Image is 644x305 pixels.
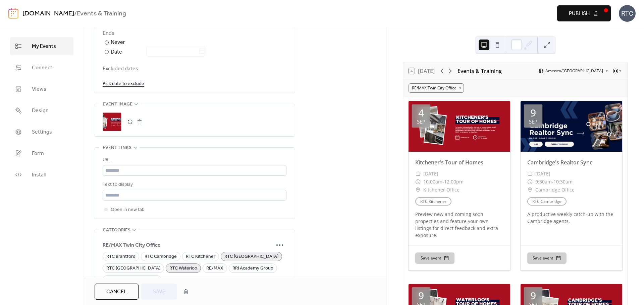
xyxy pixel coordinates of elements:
[418,291,424,301] div: 9
[458,67,502,75] div: Events & Training
[32,43,56,51] span: My Events
[10,59,73,77] a: Connect
[103,112,121,131] div: ;
[232,264,273,273] span: RRI Academy Group
[106,276,158,284] span: Buffini Essentials Course
[409,158,510,166] div: Kitchener's Tour of Homes
[415,186,421,194] div: ​
[22,7,74,20] a: [DOMAIN_NAME]
[106,288,127,296] span: Cancel
[32,107,49,115] span: Design
[10,37,73,55] a: My Events
[10,123,73,141] a: Settings
[415,178,421,186] div: ​
[569,10,590,18] span: Publish
[206,264,223,273] span: RE/MAX
[552,178,553,186] span: -
[106,264,160,273] span: RTC [GEOGRAPHIC_DATA]
[10,101,73,120] a: Design
[111,39,125,47] div: Never
[103,100,132,108] span: Event image
[442,178,444,186] span: -
[10,166,73,184] a: Install
[444,178,464,186] span: 12:00pm
[423,178,442,186] span: 10:00am
[95,284,139,300] button: Cancel
[415,170,421,178] div: ​
[527,178,533,186] div: ​
[103,241,273,249] span: RE/MAX Twin City Office
[423,186,460,194] span: Kitchener Office
[521,158,622,166] div: Cambridge's Realtor Sync
[77,7,126,20] b: Events & Training
[103,29,285,37] div: Ends
[553,178,573,186] span: 10:30am
[103,181,285,189] div: Text to display
[169,264,197,273] span: RTC Waterloo
[186,253,215,261] span: RTC Kitchener
[111,48,205,57] div: Date
[32,171,46,179] span: Install
[145,253,177,261] span: RTC Cambridge
[103,80,144,88] span: Pick date to exclude
[417,119,425,124] div: Sep
[619,5,636,22] div: RTC
[74,7,77,20] b: /
[557,5,611,21] button: Publish
[409,211,510,239] div: Preview new and coming soon properties and feature your own listings for direct feedback and extr...
[527,252,567,264] button: Save event
[111,206,145,214] span: Open in new tab
[10,80,73,98] a: Views
[527,170,533,178] div: ​
[103,144,131,152] span: Event links
[535,170,550,178] span: [DATE]
[530,291,536,301] div: 9
[10,144,73,162] a: Form
[527,186,533,194] div: ​
[530,108,536,118] div: 9
[521,211,622,225] div: A productive weekly catch-up with the Cambridge agents.
[535,186,575,194] span: Cambridge Office
[415,252,454,264] button: Save event
[529,119,537,124] div: Sep
[8,8,18,19] img: logo
[32,85,46,93] span: Views
[32,64,52,72] span: Connect
[224,253,278,261] span: RTC [GEOGRAPHIC_DATA]
[545,69,603,73] span: America/[GEOGRAPHIC_DATA]
[423,170,438,178] span: [DATE]
[103,226,130,234] span: Categories
[32,128,52,136] span: Settings
[103,156,285,164] div: URL
[535,178,552,186] span: 9:30am
[32,150,44,158] span: Form
[418,108,424,118] div: 4
[103,65,286,73] span: Excluded dates
[106,253,136,261] span: RTC Brantford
